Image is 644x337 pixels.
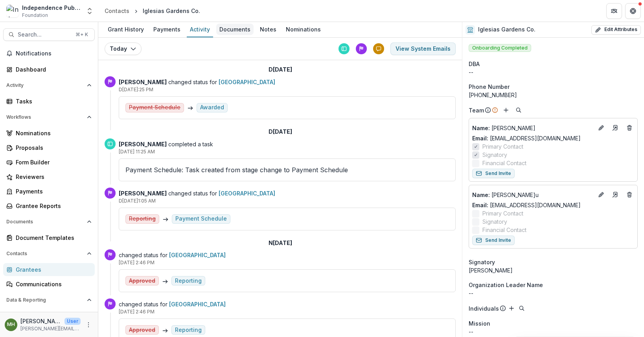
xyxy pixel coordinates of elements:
a: Dashboard [3,63,95,76]
a: Grantee Reports [3,199,95,212]
span: Name : [472,125,490,131]
p: Team [469,106,484,114]
a: Go to contact [609,122,622,134]
button: Get Help [625,3,641,19]
span: Foundation [22,12,48,19]
button: More [84,320,93,330]
div: Payments [150,24,184,35]
button: Add [507,304,516,313]
p: Payment Schedule: Task created from stage change to Payment Schedule [125,165,449,175]
button: Open Documents [3,215,95,228]
button: Partners [606,3,622,19]
div: Contacts [105,7,129,15]
button: Open Data & Reporting [3,294,95,306]
button: Add [501,105,511,115]
button: Send Invite [472,169,515,178]
a: Grant History [105,22,147,37]
button: Edit [596,123,606,133]
nav: breadcrumb [101,5,203,17]
a: Notes [257,22,280,37]
s: Reporting [129,215,156,222]
span: Primary Contact [482,142,523,151]
span: Primary Contact [482,209,523,217]
p: [DATE] 11:25 AM [119,148,456,155]
a: Contacts [101,5,132,17]
div: Form Builder [16,158,88,166]
div: Payments [16,187,88,195]
div: Grantees [16,265,88,274]
button: Notifications [3,47,95,60]
span: Data & Reporting [6,297,84,303]
p: User [64,318,81,325]
p: D[DATE]1:05 AM [119,197,456,204]
button: Deletes [625,123,634,133]
div: Melissa Hamilton [7,322,15,327]
p: -- [469,328,638,336]
a: [GEOGRAPHIC_DATA] [219,190,275,197]
strong: [PERSON_NAME] [119,79,167,85]
span: Financial Contact [482,226,526,234]
s: Payment Schedule [129,104,180,111]
p: changed status for [119,251,456,259]
a: Reviewers [3,170,95,183]
button: Today [105,42,142,55]
button: Deletes [625,190,634,199]
a: Tasks [3,95,95,108]
a: Documents [216,22,254,37]
a: Payments [150,22,184,37]
div: -- [469,68,638,76]
span: Financial Contact [482,159,526,167]
div: Tasks [16,97,88,105]
p: [DATE] 2:46 PM [119,308,456,315]
p: [DATE] 2:46 PM [119,259,456,266]
span: Contacts [6,251,84,256]
div: Reviewers [16,173,88,181]
s: Approved [129,278,155,284]
span: Name : [472,192,490,198]
div: Nominations [16,129,88,137]
a: Document Templates [3,231,95,244]
a: [GEOGRAPHIC_DATA] [219,79,275,85]
button: Edit [596,190,606,199]
p: completed a task [119,140,456,148]
button: Open Contacts [3,247,95,260]
p: changed status for [119,189,456,197]
span: Organization Leader Name [469,281,543,289]
div: Reporting [175,327,202,333]
a: Proposals [3,141,95,154]
h2: D[DATE] [269,66,292,73]
div: Notes [257,24,280,35]
a: Payments [3,185,95,198]
h2: D[DATE] [269,129,292,135]
span: Email: [472,202,488,208]
div: Dashboard [16,65,88,74]
span: Email: [472,135,488,142]
a: Form Builder [3,156,95,169]
a: Nominations [3,127,95,140]
h2: Iglesias Gardens Co. [478,26,535,33]
span: Signatory [469,258,495,266]
div: Awarded [200,104,224,111]
p: changed status for [119,78,456,86]
span: Activity [6,83,84,88]
span: Onboarding Completed [469,44,531,52]
div: ⌘ + K [74,30,90,39]
div: Activity [187,24,213,35]
div: Documents [216,24,254,35]
a: Dashboard [3,309,95,322]
div: Grant History [105,24,147,35]
a: Nominations [283,22,324,37]
a: Activity [187,22,213,37]
a: Email: [EMAIL_ADDRESS][DOMAIN_NAME] [472,201,581,209]
div: Payment Schedule [175,215,227,222]
a: [GEOGRAPHIC_DATA] [169,301,226,308]
button: Open Workflows [3,111,95,123]
button: Search... [3,28,95,41]
a: Go to contact [609,188,622,201]
a: Communications [3,278,95,291]
div: Reporting [175,278,202,284]
button: Search [514,105,523,115]
a: Grantees [3,263,95,276]
p: Individuals [469,304,499,313]
div: [PERSON_NAME] [469,266,638,274]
